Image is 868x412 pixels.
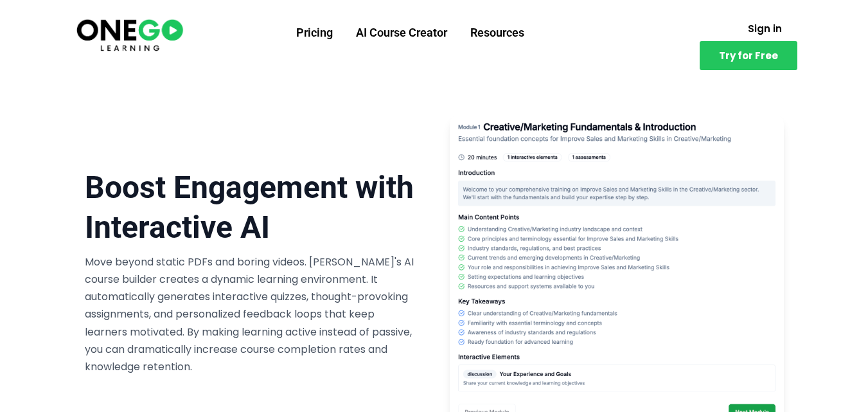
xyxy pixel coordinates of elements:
span: Try for Free [719,51,778,60]
p: Move beyond static PDFs and boring videos. [PERSON_NAME]'s AI course builder creates a dynamic le... [85,253,419,375]
h2: Boost Engagement with Interactive AI [85,168,419,248]
a: Pricing [285,16,344,49]
a: AI Course Creator [344,16,459,49]
a: Sign in [732,16,797,41]
span: Sign in [748,24,782,33]
a: Try for Free [700,41,797,70]
a: Resources [459,16,536,49]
